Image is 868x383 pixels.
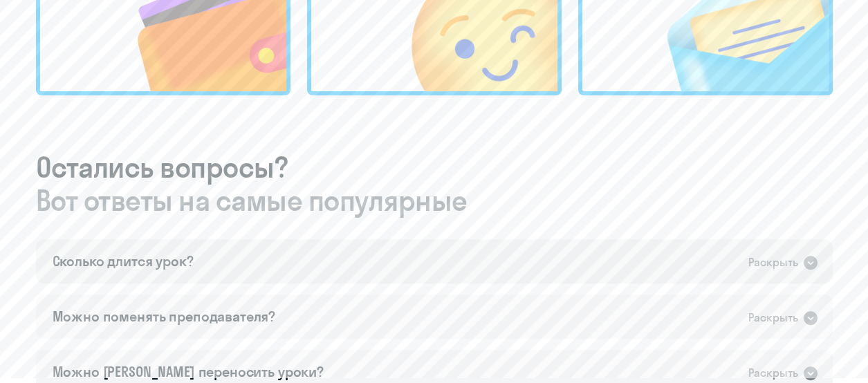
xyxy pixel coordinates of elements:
div: Можно поменять преподавателя? [53,307,276,326]
div: Раскрыть [748,309,798,326]
div: Можно [PERSON_NAME] переносить уроки? [53,362,324,382]
h3: Остались вопросы? [36,151,833,217]
div: Раскрыть [748,364,798,382]
div: Раскрыть [748,254,798,271]
div: Сколько длится урок? [53,252,194,271]
span: Вот ответы на самые популярные [36,184,833,217]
